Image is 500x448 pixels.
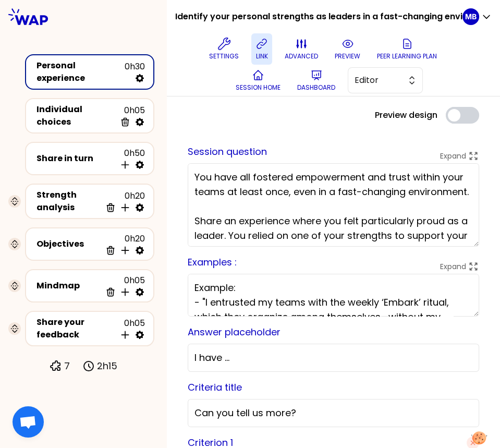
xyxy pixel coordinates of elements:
p: Session home [236,83,281,92]
label: Answer placeholder [188,325,281,338]
div: Personal experience [36,59,125,84]
div: 0h20 [101,233,145,256]
div: 0h20 [101,190,145,213]
div: 0h05 [116,104,145,127]
button: MB [462,8,492,25]
div: Strength analysis [36,189,101,214]
button: Editor [348,67,423,93]
label: Criteria title [188,381,242,394]
p: advanced [285,52,318,60]
label: Examples : [188,256,237,269]
button: preview [331,33,364,65]
textarea: Example: - "I entrusted my teams with the weekly ‘Embark’ ritual, which they organize among thems... [188,274,479,317]
label: Session question [188,145,267,158]
p: preview [335,52,360,60]
div: Ouvrir le chat [13,406,44,438]
p: Dashboard [297,83,335,92]
div: Mindmap [36,280,101,292]
button: Settings [205,33,243,65]
label: Preview design [375,109,437,122]
textarea: You have all fostered empowerment and trust within your teams at least once, even in a fast-chang... [188,163,479,247]
div: Objectives [36,238,101,250]
p: Settings [209,52,239,60]
p: MB [465,11,477,22]
button: Dashboard [293,65,339,96]
p: 2h15 [97,359,117,373]
div: 0h05 [116,317,145,340]
p: Expand [440,151,466,161]
div: Share in turn [36,152,116,165]
span: Editor [355,74,401,87]
div: 0h05 [101,274,145,297]
p: Expand [440,261,466,272]
div: 0h50 [116,147,145,170]
button: advanced [281,33,322,65]
p: 7 [64,359,70,373]
p: link [256,52,268,60]
button: Peer learning plan [373,33,441,65]
div: Share your feedback [36,316,116,341]
p: Peer learning plan [377,52,437,60]
button: link [251,33,272,65]
div: Individual choices [36,103,116,128]
div: 0h30 [125,60,145,83]
button: Session home [231,65,285,96]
